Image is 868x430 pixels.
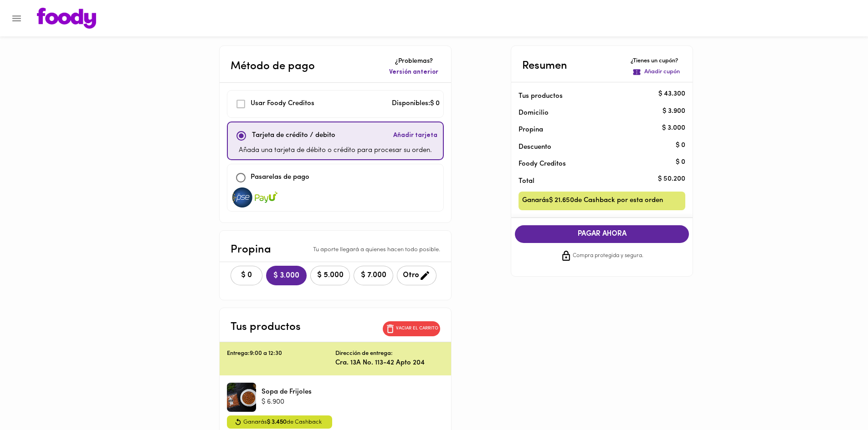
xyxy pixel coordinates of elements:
p: $ 3.900 [663,106,685,116]
button: $ 3.000 [266,266,307,285]
span: $ 5.000 [316,271,344,280]
span: Versión anterior [389,68,438,77]
span: Compra protegida y segura. [573,252,643,261]
p: $ 3.000 [662,123,685,133]
iframe: Messagebird Livechat Widget [815,377,859,421]
p: Entrega: 9:00 a 12:30 [227,349,335,358]
p: Tu aporte llegará a quienes hacen todo posible. [313,246,440,254]
p: Dirección de entrega: [335,349,393,358]
button: PAGAR AHORA [515,225,689,243]
button: Añadir cupón [631,66,682,78]
span: $ 3.450 [267,419,287,425]
p: $ 0 [676,157,685,167]
p: Método de pago [231,58,315,75]
p: Usar Foody Creditos [251,99,314,109]
button: Vaciar el carrito [383,321,440,336]
p: Tus productos [231,319,301,335]
img: logo.png [37,8,96,29]
button: Menu [5,7,28,30]
span: Otro [403,270,431,281]
p: Pasarelas de pago [251,172,309,183]
span: $ 3.000 [273,272,299,280]
p: $ 43.300 [658,90,685,99]
p: Añada una tarjeta de débito o crédito para procesar su orden. [239,146,432,156]
span: PAGAR AHORA [524,230,680,238]
p: Añadir cupón [644,68,680,76]
span: $ 7.000 [360,271,387,280]
span: $ 0 [236,271,257,280]
span: Ganarás $ 21.650 de Cashback por esta orden [522,195,663,207]
p: Propina [519,125,671,135]
p: Propina [231,242,271,258]
p: ¿Problemas? [387,57,440,66]
button: $ 7.000 [354,266,393,285]
span: Ganarás de Cashback [243,417,322,427]
div: Sopa de Frijoles [227,383,256,412]
p: Sopa de Frijoles [262,387,312,397]
span: Añadir tarjeta [393,131,437,140]
p: Cra. 13A No. 113-42 Apto 204 [335,358,444,368]
img: visa [231,187,254,207]
button: Añadir tarjeta [391,126,439,146]
p: Disponibles: $ 0 [392,99,440,109]
p: $ 0 [676,141,685,150]
p: Domicilio [519,108,549,118]
p: Resumen [522,58,567,74]
p: Descuento [519,142,551,152]
p: ¿Tienes un cupón? [631,57,682,66]
img: visa [255,187,277,207]
p: $ 6.900 [262,397,312,407]
button: Otro [397,266,437,285]
button: Versión anterior [387,66,440,79]
p: Foody Creditos [519,159,671,169]
button: $ 0 [231,266,262,285]
p: Total [519,177,671,186]
p: Vaciar el carrito [396,325,438,332]
button: $ 5.000 [310,266,350,285]
p: $ 50.200 [658,175,685,184]
p: Tus productos [519,91,671,101]
p: Tarjeta de crédito / debito [252,131,335,141]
